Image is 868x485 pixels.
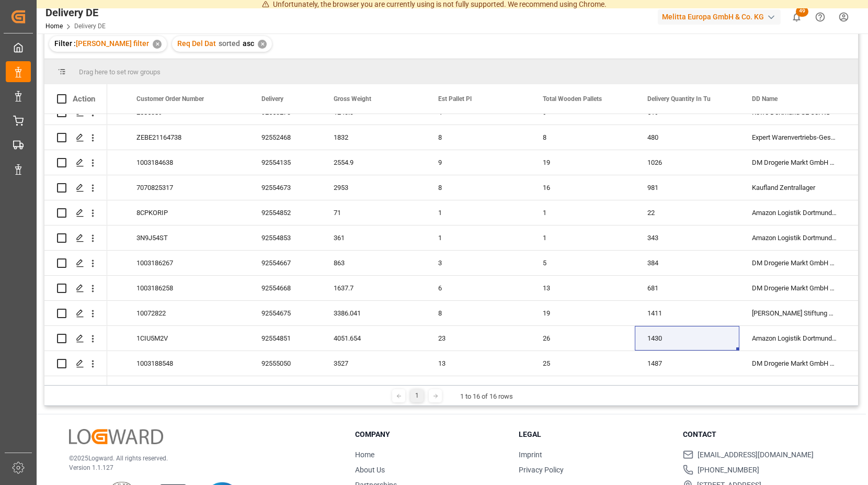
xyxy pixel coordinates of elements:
span: [EMAIL_ADDRESS][DOMAIN_NAME] [698,449,814,460]
p: Version 1.1.127 [69,463,329,472]
div: 92554852 [249,200,321,225]
div: 3 [426,251,530,275]
a: Home [355,450,374,459]
div: 1832 [321,125,426,150]
div: 8 [426,301,530,325]
div: 2953 [321,175,426,200]
div: Amazon Logistik Dortmund GmbH [739,200,849,225]
div: Press SPACE to select this row. [44,125,107,150]
span: DD Name [752,95,778,103]
div: 1411 [635,301,739,325]
div: 1 to 16 of 16 rows [460,391,513,402]
div: ZEBE21164738 [124,125,249,150]
div: 1026 [635,150,739,175]
span: sorted [219,39,240,48]
div: 6 [426,276,530,300]
div: Press SPACE to select this row. [44,326,107,351]
div: Press SPACE to select this row. [44,301,107,326]
div: 13 [426,351,530,376]
div: DM Drogerie Markt GmbH CO KG [739,276,849,300]
div: 1003186267 [124,251,249,275]
div: 2554.9 [321,150,426,175]
span: Filter : [54,39,76,48]
span: Est Pallet Pl [438,95,472,103]
div: 92554853 [249,225,321,250]
a: About Us [355,466,385,474]
div: 3527 [321,351,426,376]
div: [PERSON_NAME] Stiftung Co. KG [739,301,849,325]
div: 361 [321,225,426,250]
div: 1003188548 [124,351,249,376]
div: 681 [635,276,739,300]
div: 343 [635,225,739,250]
span: Drag here to set row groups [79,68,161,76]
div: 480 [635,125,739,150]
span: Req Del Dat [177,39,216,48]
div: 16 [530,175,635,200]
h3: Company [355,429,506,440]
div: 1 [426,225,530,250]
span: Total Wooden Pallets [543,95,602,103]
div: 1 [426,200,530,225]
div: Amazon Logistik Dortmund GmbH [739,225,849,250]
button: Melitta Europa GmbH & Co. KG [658,7,785,27]
div: 71 [321,200,426,225]
div: 1003184638 [124,150,249,175]
span: Gross Weight [334,95,371,103]
div: 1487 [635,351,739,376]
div: 1003186258 [124,276,249,300]
div: ✕ [153,40,162,49]
a: Privacy Policy [519,466,564,474]
span: Customer Order Number [136,95,204,103]
div: DM Drogerie Markt GmbH Co KG [739,351,849,376]
div: DM Drogerie Markt GmbH Co KG [739,150,849,175]
div: 19 [530,301,635,325]
div: 1 [530,200,635,225]
div: 8 [530,125,635,150]
div: Press SPACE to select this row. [44,276,107,301]
div: 8 [426,125,530,150]
button: show 49 new notifications [785,5,808,29]
div: Press SPACE to select this row. [44,150,107,175]
div: 7070825317 [124,175,249,200]
div: Action [73,94,95,104]
div: 10072822 [124,301,249,325]
button: Help Center [808,5,832,29]
div: Melitta Europa GmbH & Co. KG [658,9,781,25]
div: 92554667 [249,251,321,275]
div: 1CIU5M2V [124,326,249,351]
div: Press SPACE to select this row. [44,351,107,376]
div: Amazon Logistik Dortmund GmbH [739,326,849,351]
div: 92554675 [249,301,321,325]
div: 19 [530,150,635,175]
div: 25 [530,351,635,376]
div: 3386.041 [321,301,426,325]
span: [PERSON_NAME] filter [76,39,149,48]
div: 92554135 [249,150,321,175]
div: Kaufland Zentrallager [739,175,849,200]
div: Expert Warenvertriebs-Ges. mbH [739,125,849,150]
div: 9 [426,150,530,175]
a: Imprint [519,450,542,459]
span: Delivery [261,95,283,103]
div: ✕ [258,40,267,49]
div: 8CPKORIP [124,200,249,225]
a: Home [45,22,63,30]
div: 4051.654 [321,326,426,351]
span: Delivery Quantity In Tu [647,95,711,103]
div: Press SPACE to select this row. [44,225,107,251]
span: asc [243,39,254,48]
div: 5 [530,251,635,275]
p: © 2025 Logward. All rights reserved. [69,454,329,463]
div: 1 [530,225,635,250]
div: 1 [410,389,424,402]
div: 92554851 [249,326,321,351]
div: 1637.7 [321,276,426,300]
div: 22 [635,200,739,225]
div: 981 [635,175,739,200]
div: 8 [426,175,530,200]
